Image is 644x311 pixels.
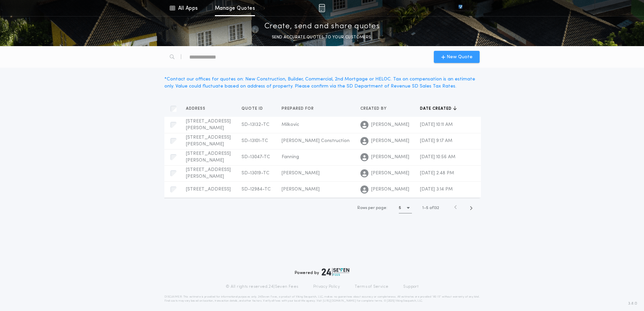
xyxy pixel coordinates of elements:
img: img [319,4,325,12]
span: Address [186,106,207,111]
span: Quote ID [241,106,264,111]
span: [STREET_ADDRESS] [186,187,231,192]
span: [STREET_ADDRESS][PERSON_NAME] [186,151,231,163]
button: Quote ID [241,105,268,112]
span: Date created [420,106,453,111]
button: Created by [360,105,392,112]
span: [PERSON_NAME] [371,186,409,193]
div: Powered by [295,268,349,276]
span: New Quote [447,54,473,61]
span: [PERSON_NAME] [282,171,320,176]
div: * Contact our offices for quotes on: New Construction, Builder, Commercial, 2nd Mortgage or HELOC... [164,76,480,90]
span: [PERSON_NAME] [371,154,409,161]
a: Privacy Policy [313,284,340,289]
span: SD-13132-TC [241,122,269,127]
a: Terms of Service [355,284,388,289]
span: SD-12984-TC [241,187,271,192]
span: of 132 [429,205,439,211]
span: Prepared for [282,106,315,111]
span: 1 [422,206,424,210]
button: Address [186,105,211,112]
span: [DATE] 10:56 AM [420,154,455,160]
span: [STREET_ADDRESS][PERSON_NAME] [186,167,231,179]
span: 3.8.0 [628,301,637,307]
p: © All rights reserved. 24|Seven Fees [226,284,298,289]
span: Rows per page: [357,206,387,210]
span: [PERSON_NAME] [371,170,409,177]
p: Create, send and share quotes [264,21,380,32]
span: [STREET_ADDRESS][PERSON_NAME] [186,119,231,131]
span: Created by [360,106,388,111]
img: vs-icon [446,5,475,11]
button: 5 [399,203,412,213]
span: [STREET_ADDRESS][PERSON_NAME] [186,135,231,147]
span: [DATE] 9:17 AM [420,138,452,143]
a: [URL][DOMAIN_NAME] [323,300,356,302]
button: Date created [420,105,457,112]
span: Milkovic [282,122,299,127]
h1: 5 [399,205,401,211]
span: [PERSON_NAME] [371,122,409,128]
span: 5 [426,206,428,210]
span: [PERSON_NAME] [371,138,409,144]
a: Support [403,284,418,289]
p: SEND ACCURATE QUOTES TO YOUR CUSTOMERS. [272,34,372,41]
span: [DATE] 2:48 PM [420,171,454,176]
span: SD-13019-TC [241,171,269,176]
p: DISCLAIMER: This estimate is provided for informational purposes only. 24|Seven Fees, a product o... [164,295,480,303]
span: [DATE] 3:14 PM [420,187,453,192]
span: SD-13101-TC [241,138,268,143]
span: [PERSON_NAME] [282,187,320,192]
span: [PERSON_NAME] Construction [282,138,350,143]
span: Fanning [282,154,299,160]
span: SD-13047-TC [241,154,270,160]
img: logo [322,268,349,276]
button: New Quote [434,51,480,63]
span: [DATE] 10:11 AM [420,122,453,127]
